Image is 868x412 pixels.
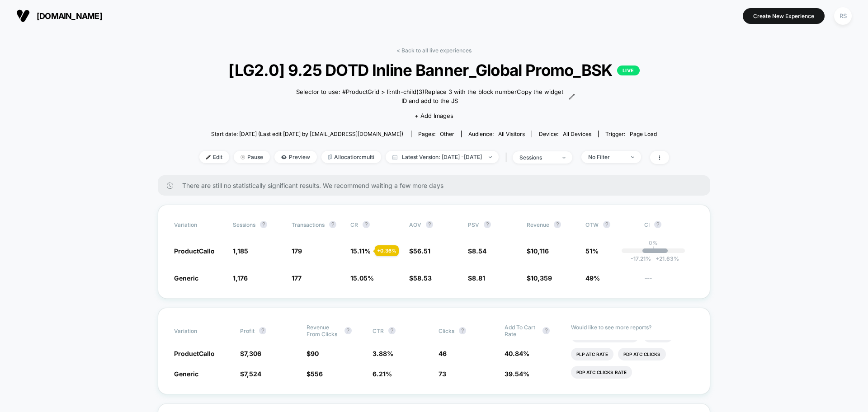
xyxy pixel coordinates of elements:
[468,131,525,137] div: Audience:
[174,274,198,282] span: Generic
[199,151,229,163] span: Edit
[307,350,319,357] span: $
[603,221,610,228] button: ?
[563,131,591,137] span: all devices
[174,350,215,357] span: ProductCallo
[831,7,854,25] button: RS
[259,327,266,334] button: ?
[489,156,492,158] img: end
[182,182,692,189] span: There are still no statistically significant results. We recommend waiting a few more days
[234,151,270,163] span: Pause
[233,247,248,255] span: 1,185
[37,11,102,21] span: [DOMAIN_NAME]
[527,247,549,255] span: $
[618,348,666,360] li: Pdp Atc Clicks
[468,247,486,255] span: $
[656,255,659,262] span: +
[413,247,430,255] span: 56.51
[386,151,499,163] span: Latest Version: [DATE] - [DATE]
[344,327,352,334] button: ?
[392,155,397,159] img: calendar
[174,324,224,337] span: Variation
[644,276,694,282] span: ---
[531,274,552,282] span: 10,359
[585,247,599,255] span: 51%
[409,274,432,282] span: $
[350,221,358,228] span: CR
[321,151,381,163] span: Allocation: multi
[585,274,600,282] span: 49%
[527,274,552,282] span: $
[206,155,211,159] img: edit
[743,8,825,24] button: Create New Experience
[240,328,255,334] span: Profit
[440,131,454,137] span: other
[240,370,261,378] span: $
[439,350,447,357] span: 46
[652,246,654,253] p: |
[409,221,421,228] span: AOV
[307,370,323,378] span: $
[233,274,248,282] span: 1,176
[244,350,261,357] span: 7,306
[260,221,267,228] button: ?
[644,221,694,228] span: CI
[505,350,529,357] span: 40.84 %
[350,247,371,255] span: 15.11 %
[222,61,645,80] span: [LG2.0] 9.25 DOTD Inline Banner_Global Promo_BSK
[503,151,513,164] span: |
[472,274,485,282] span: 8.81
[375,245,399,256] div: + 0.36 %
[211,131,403,137] span: Start date: [DATE] (Last edit [DATE] by [EMAIL_ADDRESS][DOMAIN_NAME])
[651,255,679,262] span: 21.63 %
[328,154,332,159] img: rebalance
[531,247,549,255] span: 10,116
[519,154,556,161] div: sessions
[834,7,852,25] div: RS
[532,131,598,137] span: Device:
[311,370,323,378] span: 556
[631,255,651,262] span: -17.21 %
[233,221,255,228] span: Sessions
[292,247,302,255] span: 179
[571,324,694,331] p: Would like to see more reports?
[505,370,529,378] span: 39.54 %
[350,274,374,282] span: 15.05 %
[292,274,302,282] span: 177
[554,221,561,228] button: ?
[363,221,370,228] button: ?
[588,154,624,160] div: No Filter
[413,274,432,282] span: 58.53
[241,155,245,159] img: end
[468,274,485,282] span: $
[571,348,613,360] li: Plp Atc Rate
[472,247,486,255] span: 8.54
[527,221,549,228] span: Revenue
[174,247,215,255] span: ProductCallo
[617,66,640,75] p: LIVE
[292,221,325,228] span: Transactions
[654,221,661,228] button: ?
[605,131,657,137] div: Trigger:
[426,221,433,228] button: ?
[373,328,384,334] span: CTR
[396,47,472,54] a: < Back to all live experiences
[174,221,224,228] span: Variation
[649,239,658,246] p: 0%
[630,131,657,137] span: Page Load
[409,247,430,255] span: $
[16,9,30,23] img: Visually logo
[468,221,479,228] span: PSV
[631,156,634,158] img: end
[174,370,198,378] span: Generic
[240,350,261,357] span: $
[439,328,454,334] span: Clicks
[418,131,454,137] div: Pages:
[484,221,491,228] button: ?
[244,370,261,378] span: 7,524
[498,131,525,137] span: All Visitors
[439,370,446,378] span: 73
[329,221,336,228] button: ?
[14,9,105,23] button: [DOMAIN_NAME]
[311,350,319,357] span: 90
